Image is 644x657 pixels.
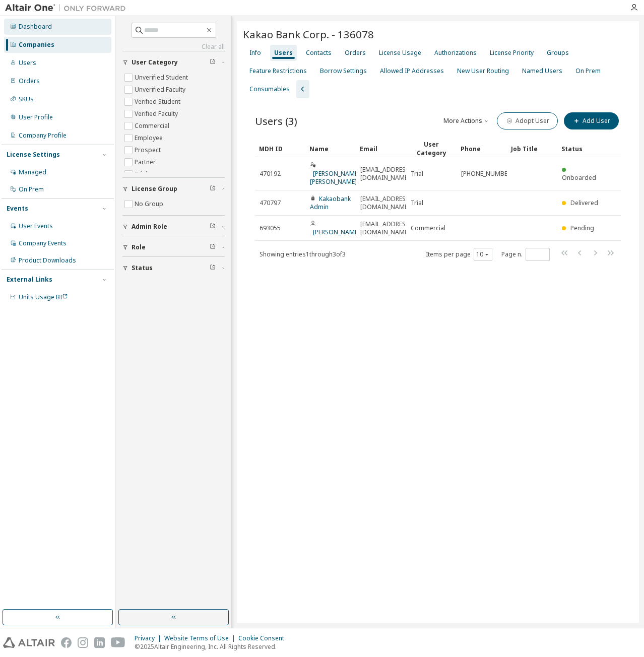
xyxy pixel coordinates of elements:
div: Website Terms of Use [164,634,238,642]
div: Company Profile [19,132,67,140]
div: Company Events [19,239,67,247]
div: SKUs [19,95,34,103]
span: Commercial [411,224,445,232]
span: Clear filter [210,58,216,67]
button: License Group [122,178,225,200]
label: Commercial [135,120,171,132]
div: Managed [19,168,46,176]
div: User Profile [19,113,53,121]
div: Allowed IP Addresses [380,67,444,75]
label: Partner [135,156,158,168]
div: Companies [19,41,54,49]
div: Groups [547,49,569,57]
button: User Category [122,51,225,74]
span: [EMAIL_ADDRESS][DOMAIN_NAME] [360,220,411,236]
span: Pending [570,224,594,232]
div: MDH ID [259,141,301,157]
div: On Prem [19,185,44,193]
button: Adopt User [497,112,558,129]
div: License Priority [490,49,534,57]
span: 693055 [260,224,281,232]
button: Status [122,257,225,279]
div: New User Routing [457,67,509,75]
button: Admin Role [122,216,225,238]
img: facebook.svg [61,637,72,648]
div: Users [274,49,293,57]
img: youtube.svg [111,637,125,648]
a: Clear all [122,43,225,51]
div: Name [309,141,352,157]
label: Unverified Student [135,72,190,84]
span: Showing entries 1 through 3 of 3 [260,250,346,258]
div: Info [249,49,261,57]
span: Clear filter [210,223,216,231]
div: User Category [410,140,453,157]
div: Job Title [511,141,553,157]
div: License Usage [379,49,421,57]
span: License Group [132,185,177,193]
div: Product Downloads [19,256,76,265]
span: Users (3) [255,114,297,128]
span: 470797 [260,199,281,207]
span: Units Usage BI [19,293,68,301]
img: Altair One [5,3,131,13]
label: Employee [135,132,165,144]
div: External Links [7,276,52,284]
a: Kakaobank Admin [310,194,351,211]
div: Dashboard [19,23,52,31]
div: Authorizations [434,49,477,57]
span: Clear filter [210,243,216,251]
div: License Settings [7,151,60,159]
button: 10 [476,250,490,258]
span: [EMAIL_ADDRESS][DOMAIN_NAME] [360,195,411,211]
div: Status [561,141,604,157]
img: instagram.svg [78,637,88,648]
label: Verified Student [135,96,182,108]
span: Clear filter [210,264,216,272]
div: Phone [461,141,503,157]
div: Contacts [306,49,332,57]
span: Onboarded [562,173,596,182]
button: Add User [564,112,619,129]
div: Cookie Consent [238,634,290,642]
span: Trial [411,170,423,178]
span: Trial [411,199,423,207]
p: © 2025 Altair Engineering, Inc. All Rights Reserved. [135,642,290,651]
img: linkedin.svg [94,637,105,648]
div: User Events [19,222,53,230]
label: Trial [135,168,149,180]
div: Borrow Settings [320,67,367,75]
button: Role [122,236,225,258]
div: Events [7,205,28,213]
span: Items per page [426,248,492,261]
button: More Actions [442,112,491,129]
label: Verified Faculty [135,108,180,120]
span: User Category [132,58,178,67]
span: 470192 [260,170,281,178]
span: Role [132,243,146,251]
span: Status [132,264,153,272]
div: Feature Restrictions [249,67,307,75]
span: Admin Role [132,223,167,231]
div: Privacy [135,634,164,642]
div: Consumables [249,85,290,93]
span: [EMAIL_ADDRESS][DOMAIN_NAME] [360,166,411,182]
label: No Group [135,198,165,210]
div: Orders [19,77,40,85]
a: [PERSON_NAME] [313,228,360,236]
div: Users [19,59,36,67]
label: Prospect [135,144,163,156]
div: On Prem [575,67,601,75]
span: Clear filter [210,185,216,193]
div: Orders [345,49,366,57]
label: Unverified Faculty [135,84,187,96]
img: altair_logo.svg [3,637,55,648]
span: Delivered [570,199,598,207]
span: Kakao Bank Corp. - 136078 [243,27,374,41]
div: Named Users [522,67,562,75]
span: Page n. [501,248,550,261]
span: [PHONE_NUMBER] [461,170,513,178]
div: Email [360,141,402,157]
a: [PERSON_NAME] [PERSON_NAME] [310,169,360,186]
